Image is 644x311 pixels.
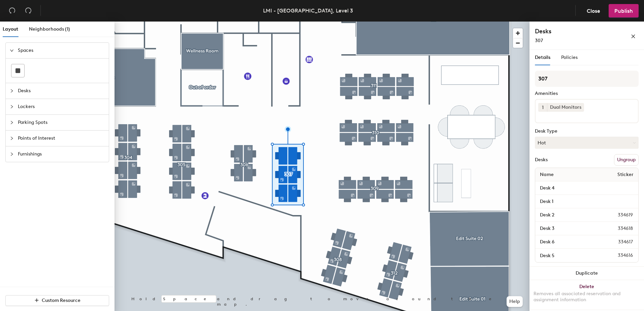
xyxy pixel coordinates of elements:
[18,43,105,58] span: Spaces
[535,27,609,36] h4: Desks
[602,252,637,259] span: 334616
[537,169,557,181] span: Name
[535,38,543,43] span: 307
[22,4,35,18] button: Redo (⌘ + ⇧ + Z)
[537,210,602,220] input: Unnamed desk
[547,103,584,112] div: Dual Monitors
[18,146,105,162] span: Furnishings
[535,137,639,149] button: Hot
[10,48,14,53] span: expanded
[10,152,14,156] span: collapsed
[537,224,602,233] input: Unnamed desk
[18,115,105,130] span: Parking Spots
[542,104,544,111] span: 1
[631,34,636,39] span: close
[534,291,640,303] div: Removes all associated reservation and assignment information
[5,4,19,18] button: Undo (⌘ + Z)
[537,183,637,193] input: Unnamed desk
[29,26,70,32] span: Neighborhoods (1)
[10,105,14,109] span: collapsed
[535,55,550,60] span: Details
[614,8,633,14] span: Publish
[18,83,105,99] span: Desks
[609,4,639,18] button: Publish
[614,169,637,181] span: Sticker
[537,237,602,247] input: Unnamed desk
[581,4,606,18] button: Close
[535,91,639,96] div: Amenities
[10,136,14,140] span: collapsed
[507,296,523,307] button: Help
[18,99,105,114] span: Lockers
[10,89,14,93] span: collapsed
[529,280,644,310] button: DeleteRemoves all associated reservation and assignment information
[9,7,15,14] span: undo
[529,267,644,280] button: Duplicate
[535,129,639,134] div: Desk Type
[537,251,602,260] input: Unnamed desk
[5,295,109,306] button: Custom Resource
[537,197,637,206] input: Unnamed desk
[602,238,637,246] span: 334617
[263,6,353,15] div: LMI - [GEOGRAPHIC_DATA], Level 3
[602,211,637,219] span: 334619
[10,120,14,125] span: collapsed
[42,298,80,303] span: Custom Resource
[614,154,639,166] button: Ungroup
[561,55,578,60] span: Policies
[18,131,105,146] span: Points of Interest
[602,225,637,232] span: 334618
[587,8,600,14] span: Close
[535,157,548,163] div: Desks
[3,26,18,32] span: Layout
[538,103,547,112] button: 1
